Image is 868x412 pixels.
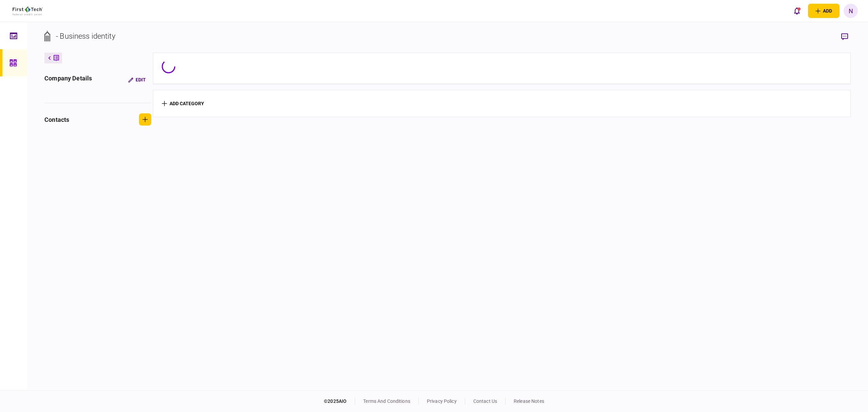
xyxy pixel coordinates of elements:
[162,101,204,106] button: add category
[808,4,840,18] button: open adding identity options
[56,31,115,42] div: - Business identity
[123,74,151,86] button: Edit
[473,398,497,404] a: contact us
[790,4,804,18] button: open notifications list
[44,115,69,124] div: contacts
[514,398,544,404] a: release notes
[324,398,355,405] div: © 2025 AIO
[427,398,457,404] a: privacy policy
[844,4,858,18] button: N
[13,6,43,15] img: client company logo
[363,398,410,404] a: terms and conditions
[44,74,92,86] div: company details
